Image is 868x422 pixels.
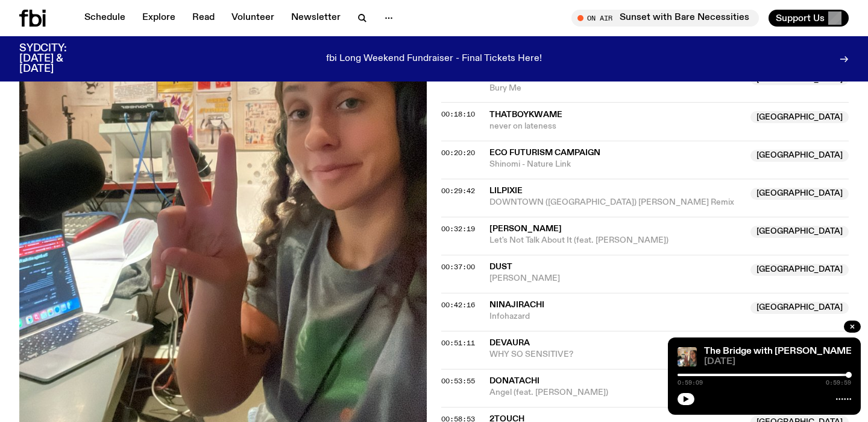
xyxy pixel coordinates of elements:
[441,111,475,118] button: 00:18:10
[489,273,743,284] span: [PERSON_NAME]
[489,121,743,132] span: never on lateness
[750,264,849,276] span: [GEOGRAPHIC_DATA]
[489,235,743,246] span: Let's Not Talk About It (feat. [PERSON_NAME])
[489,187,523,195] span: LILPIXIE
[441,376,475,386] span: 00:53:55
[441,378,475,385] button: 00:53:55
[441,109,475,119] span: 00:18:10
[224,10,281,27] a: Volunteer
[571,10,759,27] button: On AirSunset with Bare Necessities
[185,10,222,27] a: Read
[441,264,475,270] button: 00:37:00
[489,83,743,94] span: Bury Me
[704,347,855,356] a: The Bridge with [PERSON_NAME]
[135,10,183,27] a: Explore
[441,302,475,309] button: 00:42:16
[750,302,849,314] span: [GEOGRAPHIC_DATA]
[750,188,849,200] span: [GEOGRAPHIC_DATA]
[750,150,849,162] span: [GEOGRAPHIC_DATA]
[750,226,849,238] span: [GEOGRAPHIC_DATA]
[678,380,703,386] span: 0:59:09
[489,149,600,157] span: Eco Futurism Campaign
[489,197,743,208] span: DOWNTOWN ([GEOGRAPHIC_DATA]) [PERSON_NAME] Remix
[489,349,743,360] span: WHY SO SENSITIVE?
[77,10,133,27] a: Schedule
[441,338,475,348] span: 00:51:11
[489,311,743,322] span: Infohazard
[441,150,475,156] button: 00:20:20
[19,43,96,74] h3: SYDCITY: [DATE] & [DATE]
[776,13,825,24] span: Support Us
[284,10,348,27] a: Newsletter
[489,387,743,398] span: Angel (feat. [PERSON_NAME])
[826,380,851,386] span: 0:59:59
[441,226,475,232] button: 00:32:19
[750,111,849,123] span: [GEOGRAPHIC_DATA]
[489,110,562,119] span: thatboykwame
[489,159,743,170] span: Shinomi - Nature Link
[769,10,849,27] button: Support Us
[489,301,544,309] span: Ninajirachi
[489,225,562,233] span: [PERSON_NAME]
[441,224,475,234] span: 00:32:19
[704,357,851,366] span: [DATE]
[441,188,475,194] button: 00:29:42
[441,186,475,196] span: 00:29:42
[489,377,539,385] span: Donatachi
[441,148,475,158] span: 00:20:20
[441,340,475,347] button: 00:51:11
[489,263,512,271] span: dust
[489,339,530,347] span: DEVAURA
[326,54,542,65] p: fbi Long Weekend Fundraiser - Final Tickets Here!
[441,300,475,310] span: 00:42:16
[441,262,475,272] span: 00:37:00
